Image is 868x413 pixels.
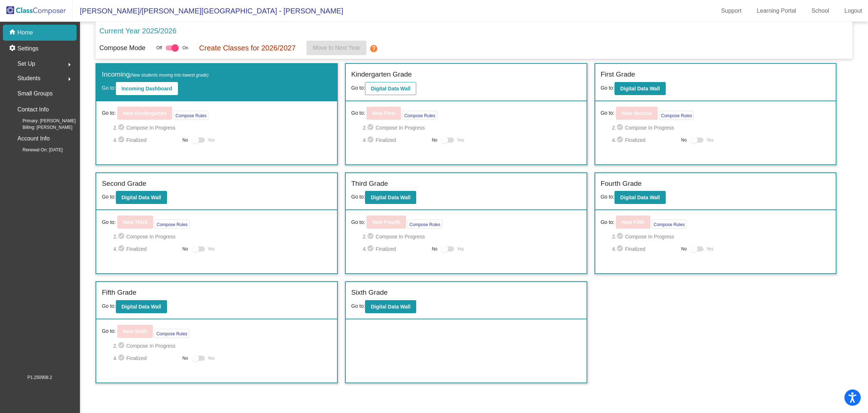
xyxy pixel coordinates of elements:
[367,123,376,132] mat-icon: check_circle
[371,195,410,200] b: Digital Data Wall
[351,303,365,309] span: Go to:
[113,342,332,350] span: 2. Compose In Progress
[118,136,126,144] mat-icon: check_circle
[365,191,416,204] button: Digital Data Wall
[351,194,365,200] span: Go to:
[622,219,645,225] b: New Fifth
[363,232,581,241] span: 2. Compose In Progress
[620,86,660,91] b: Digital Data Wall
[17,89,53,99] p: Small Groups
[612,232,830,241] span: 2. Compose In Progress
[102,218,115,226] span: Go to:
[117,216,154,229] button: New Third
[174,111,208,120] button: Compose Rules
[616,232,625,241] mat-icon: check_circle
[706,245,714,253] span: Yes
[11,118,76,124] span: Primary: [PERSON_NAME]
[751,5,802,17] a: Learning Portal
[402,111,437,120] button: Compose Rules
[367,136,376,144] mat-icon: check_circle
[372,219,400,225] b: New Fourth
[715,5,747,17] a: Support
[681,246,687,252] span: No
[118,123,126,132] mat-icon: check_circle
[612,136,677,144] span: 4. Finalized
[123,219,148,225] b: New Third
[208,136,215,144] span: Yes
[182,246,188,252] span: No
[154,329,189,338] button: Compose Rules
[208,245,215,253] span: Yes
[123,110,167,116] b: New Kindergarten
[113,136,179,144] span: 4. Finalized
[11,147,62,153] span: Renewal On: [DATE]
[615,191,666,204] button: Digital Data Wall
[601,85,615,91] span: Go to:
[407,220,442,229] button: Compose Rules
[307,41,366,55] button: Move to Next Year
[102,179,146,189] label: Second Grade
[116,191,167,204] button: Digital Data Wall
[601,194,615,200] span: Go to:
[113,245,179,253] span: 4. Finalized
[363,136,428,144] span: 4. Finalized
[601,218,615,226] span: Go to:
[118,232,126,241] mat-icon: check_circle
[155,220,189,229] button: Compose Rules
[616,123,625,132] mat-icon: check_circle
[17,59,35,69] span: Set Up
[367,232,376,241] mat-icon: check_circle
[612,123,830,132] span: 2. Compose In Progress
[9,28,17,37] mat-icon: home
[65,60,74,69] mat-icon: arrow_right
[616,136,625,144] mat-icon: check_circle
[351,218,365,226] span: Go to:
[351,109,365,117] span: Go to:
[102,327,115,335] span: Go to:
[182,355,188,361] span: No
[432,246,437,252] span: No
[117,107,173,120] button: New Kindergarten
[182,137,188,143] span: No
[351,69,412,80] label: Kindergarten Grade
[366,107,401,120] button: New First
[102,109,115,117] span: Go to:
[839,5,868,17] a: Logout
[601,109,615,117] span: Go to:
[620,195,660,200] b: Digital Data Wall
[17,134,50,144] p: Account Info
[123,328,147,334] b: New Sixth
[113,123,332,132] span: 2. Compose In Progress
[457,136,464,144] span: Yes
[122,304,161,310] b: Digital Data Wall
[616,216,650,229] button: New Fifth
[615,82,666,95] button: Digital Data Wall
[156,45,162,51] span: Off
[102,85,115,91] span: Go to:
[363,123,581,132] span: 2. Compose In Progress
[366,216,406,229] button: New Fourth
[116,82,178,95] button: Incoming Dashboard
[365,82,416,95] button: Digital Data Wall
[363,245,428,253] span: 4. Finalized
[371,304,410,310] b: Digital Data Wall
[369,44,378,53] mat-icon: help
[616,107,658,120] button: New Second
[130,73,209,78] span: (New students moving into lowest grade)
[351,287,388,298] label: Sixth Grade
[372,110,395,116] b: New First
[116,300,167,313] button: Digital Data Wall
[351,179,388,189] label: Third Grade
[118,354,126,363] mat-icon: check_circle
[102,194,115,200] span: Go to:
[601,69,635,80] label: First Grade
[313,45,360,51] span: Move to Next Year
[208,354,215,363] span: Yes
[612,245,677,253] span: 4. Finalized
[117,325,153,338] button: New Sixth
[622,110,652,116] b: New Second
[17,73,40,83] span: Students
[9,44,17,53] mat-icon: settings
[457,245,464,253] span: Yes
[73,5,343,17] span: [PERSON_NAME]/[PERSON_NAME][GEOGRAPHIC_DATA] - [PERSON_NAME]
